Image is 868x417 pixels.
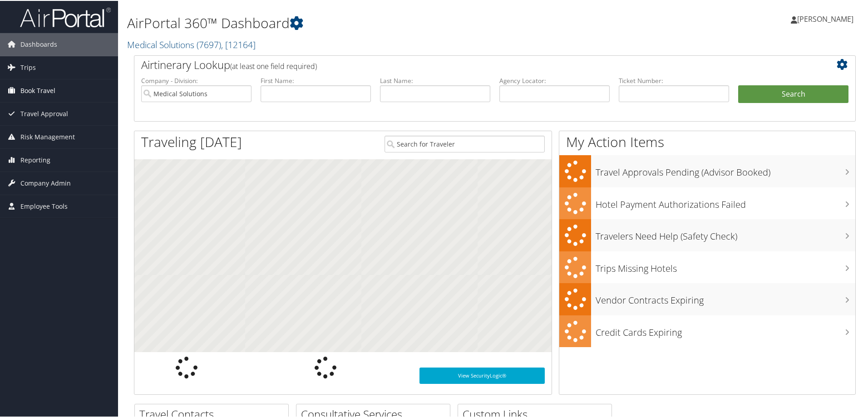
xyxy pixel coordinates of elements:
label: Agency Locator: [499,75,610,84]
span: Risk Management [20,125,75,147]
label: Company - Division: [141,75,252,84]
h3: Credit Cards Expiring [596,321,855,338]
a: Vendor Contracts Expiring [559,282,855,314]
span: [PERSON_NAME] [797,13,853,23]
input: Search for Traveler [385,135,545,152]
h3: Hotel Payment Authorizations Failed [596,193,855,210]
span: Company Admin [20,171,71,194]
a: [PERSON_NAME] [791,5,863,32]
span: Employee Tools [20,194,68,217]
span: (at least one field required) [230,60,317,70]
label: Last Name: [380,75,490,84]
span: Trips [20,55,36,78]
span: Dashboards [20,32,57,55]
span: Book Travel [20,78,55,101]
span: , [ 12164 ] [221,38,256,50]
a: Credit Cards Expiring [559,314,855,347]
label: First Name: [261,75,371,84]
h2: Airtinerary Lookup [141,56,789,72]
button: Search [738,84,848,103]
h3: Travel Approvals Pending (Advisor Booked) [596,161,855,178]
a: Travel Approvals Pending (Advisor Booked) [559,154,855,186]
label: Ticket Number: [619,75,729,84]
a: Trips Missing Hotels [559,250,855,283]
span: Reporting [20,148,50,171]
span: ( 7697 ) [197,38,221,50]
h1: Traveling [DATE] [141,132,242,151]
a: Medical Solutions [127,38,256,50]
img: airportal-logo.png [20,6,111,27]
h1: My Action Items [559,132,855,151]
span: Travel Approval [20,102,68,124]
a: View SecurityLogic® [419,367,545,383]
a: Travelers Need Help (Safety Check) [559,218,855,250]
h3: Travelers Need Help (Safety Check) [596,225,855,242]
a: Hotel Payment Authorizations Failed [559,186,855,219]
h1: AirPortal 360™ Dashboard [127,13,617,32]
h3: Vendor Contracts Expiring [596,289,855,306]
h3: Trips Missing Hotels [596,257,855,274]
